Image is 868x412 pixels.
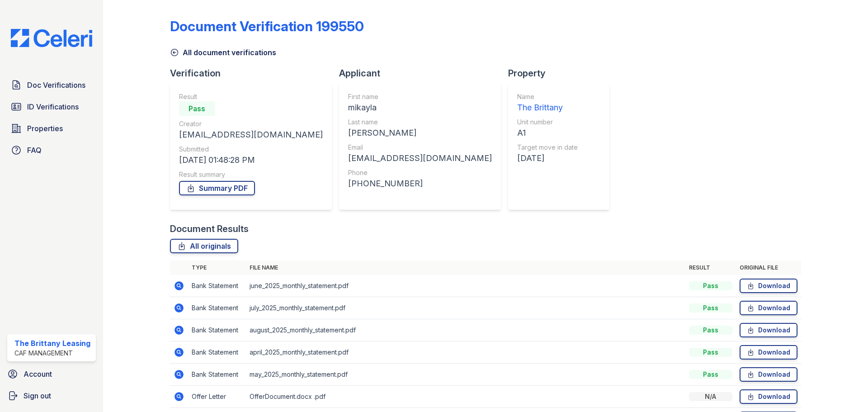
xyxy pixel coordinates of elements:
[740,345,797,360] a: Download
[689,326,732,335] div: Pass
[27,101,79,112] span: ID Verifications
[170,18,364,34] div: Document Verification 199550
[179,119,323,128] div: Creator
[348,168,492,177] div: Phone
[246,364,685,386] td: may_2025_monthly_statement.pdf
[740,279,797,293] a: Download
[736,260,801,275] th: Original file
[7,76,96,94] a: Doc Verifications
[246,275,685,297] td: june_2025_monthly_statement.pdf
[4,387,99,405] a: Sign out
[246,386,685,408] td: OfferDocument.docx .pdf
[27,145,42,156] span: FAQ
[188,275,246,297] td: Bank Statement
[517,92,578,114] a: Name The Brittany
[188,364,246,386] td: Bank Statement
[348,118,492,127] div: Last name
[348,143,492,152] div: Email
[689,281,732,290] div: Pass
[517,152,578,165] div: [DATE]
[179,181,255,195] a: Summary PDF
[517,127,578,139] div: A1
[14,349,90,358] div: CAF Management
[348,177,492,190] div: [PHONE_NUMBER]
[170,47,276,58] a: All document verifications
[24,390,51,401] span: Sign out
[188,319,246,341] td: Bank Statement
[188,341,246,364] td: Bank Statement
[339,67,508,80] div: Applicant
[170,239,238,253] a: All originals
[179,92,323,101] div: Result
[246,341,685,364] td: april_2025_monthly_statement.pdf
[348,152,492,165] div: [EMAIL_ADDRESS][DOMAIN_NAME]
[179,145,323,154] div: Submitted
[27,80,85,90] span: Doc Verifications
[188,297,246,319] td: Bank Statement
[689,392,732,401] div: N/A
[348,92,492,101] div: First name
[348,127,492,139] div: [PERSON_NAME]
[740,367,797,382] a: Download
[517,92,578,101] div: Name
[348,101,492,114] div: mikayla
[517,143,578,152] div: Target move in date
[188,260,246,275] th: Type
[188,386,246,408] td: Offer Letter
[508,67,617,80] div: Property
[24,369,52,379] span: Account
[689,370,732,379] div: Pass
[170,223,249,235] div: Document Results
[7,119,96,137] a: Properties
[517,101,578,114] div: The Brittany
[4,365,99,383] a: Account
[179,170,323,179] div: Result summary
[27,123,63,134] span: Properties
[740,389,797,404] a: Download
[740,323,797,337] a: Download
[740,301,797,315] a: Download
[246,260,685,275] th: File name
[7,98,96,116] a: ID Verifications
[4,29,99,47] img: CE_Logo_Blue-a8612792a0a2168367f1c8372b55b34899dd931a85d93a1a3d3e32e68fde9ad4.png
[14,338,90,349] div: The Brittany Leasing
[179,128,323,141] div: [EMAIL_ADDRESS][DOMAIN_NAME]
[170,67,339,80] div: Verification
[179,101,215,116] div: Pass
[517,118,578,127] div: Unit number
[689,348,732,357] div: Pass
[246,319,685,341] td: august_2025_monthly_statement.pdf
[246,297,685,319] td: july_2025_monthly_statement.pdf
[7,141,96,159] a: FAQ
[179,154,323,166] div: [DATE] 01:48:28 PM
[685,260,736,275] th: Result
[689,303,732,313] div: Pass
